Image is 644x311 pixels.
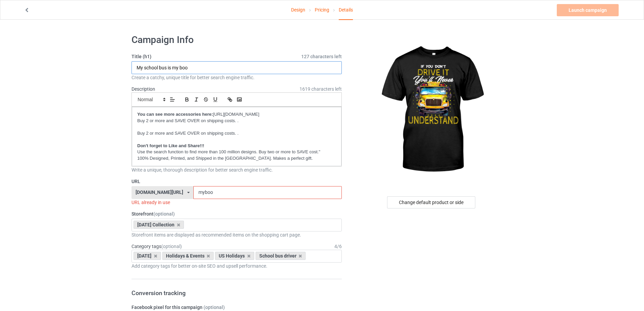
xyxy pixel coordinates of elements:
[132,53,342,60] label: Title (h1)
[132,263,342,269] div: Add category tags for better on-site SEO and upsell performance.
[301,53,342,60] span: 127 characters left
[132,231,342,238] div: Storefront items are displayed as recommended items on the shopping cart page.
[162,252,214,260] div: Holidays & Events
[137,155,336,162] p: 100% Designed, Printed, and Shipped in the [GEOGRAPHIC_DATA]. Makes a perfect gift.
[132,166,342,173] div: Write a unique, thorough description for better search engine traffic.
[137,149,336,155] p: Use the search function to find more than 100 million designs. Buy two or more to SAVE cost."
[137,130,336,137] p: Buy 2 or more and SAVE OVER on shipping costs. .
[132,304,342,311] label: Facebook pixel for this campaign
[132,289,342,297] h3: Conversion tracking
[153,211,175,217] span: (optional)
[137,143,204,148] strong: Don't forget to Like and Share!!!
[204,305,225,310] span: (optional)
[132,74,342,81] div: Create a catchy, unique title for better search engine traffic.
[136,190,183,195] div: [DOMAIN_NAME][URL]
[137,118,336,124] p: Buy 2 or more and SAVE OVER on shipping costs. .
[387,196,475,208] div: Change default product or side
[132,243,182,250] label: Category tags
[256,252,306,260] div: School bus driver
[215,252,254,260] div: US Holidays
[132,199,342,206] div: URL already in use
[134,252,161,260] div: [DATE]
[300,86,342,92] span: 1619 characters left
[132,34,342,46] h1: Campaign Info
[132,178,342,185] label: URL
[137,111,336,118] p: [URL][DOMAIN_NAME]
[132,210,342,217] label: Storefront
[291,0,305,19] a: Design
[132,86,155,92] label: Description
[134,221,184,229] div: [DATE] Collection
[339,0,353,20] div: Details
[137,112,213,117] strong: You can see more accessories here:
[161,244,182,249] span: (optional)
[334,243,342,250] div: 4 / 6
[315,0,329,19] a: Pricing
